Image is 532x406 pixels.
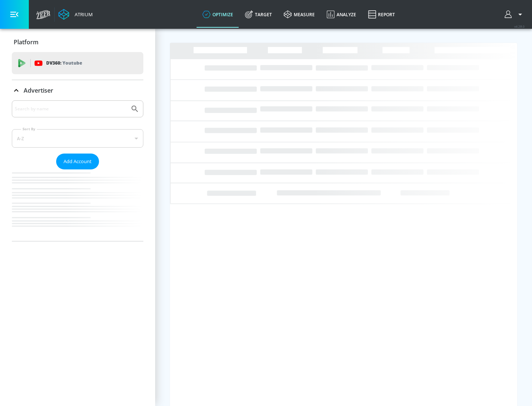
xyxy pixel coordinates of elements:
[72,11,93,18] div: Atrium
[514,24,525,28] span: v 4.28.0
[58,9,93,20] a: Atrium
[197,1,239,28] a: optimize
[15,104,127,114] input: Search by name
[12,129,143,148] div: A-Z
[12,32,143,52] div: Platform
[12,52,143,74] div: DV360: Youtube
[12,169,143,241] nav: list of Advertiser
[278,1,321,28] a: measure
[24,86,53,94] p: Advertiser
[14,38,38,46] p: Platform
[239,1,278,28] a: Target
[56,154,99,169] button: Add Account
[21,127,37,131] label: Sort By
[64,157,92,166] span: Add Account
[62,59,82,67] p: Youtube
[321,1,362,28] a: Analyze
[46,59,82,67] p: DV360:
[12,100,143,241] div: Advertiser
[362,1,401,28] a: Report
[12,80,143,101] div: Advertiser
